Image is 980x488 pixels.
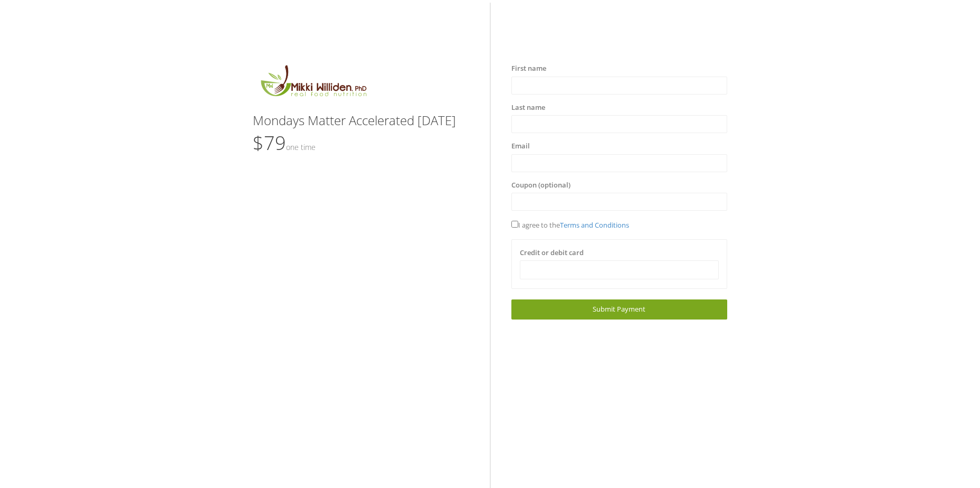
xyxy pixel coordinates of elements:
[560,220,629,230] a: Terms and Conditions
[520,248,584,258] label: Credit or debit card
[511,141,530,152] label: Email
[511,220,629,230] span: I agree to the
[253,130,316,156] span: $79
[511,102,545,113] label: Last name
[253,63,373,103] img: MikkiLogoMain.png
[253,114,469,127] h3: Mondays Matter Accelerated [DATE]
[511,180,570,191] label: Coupon (optional)
[511,299,727,319] a: Submit Payment
[593,304,645,314] span: Submit Payment
[527,266,712,275] iframe: Secure card payment input frame
[286,142,316,152] small: One time
[511,63,546,74] label: First name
